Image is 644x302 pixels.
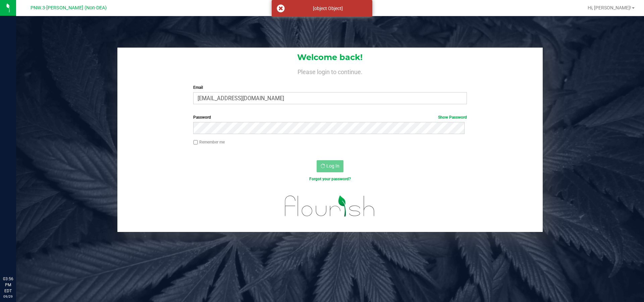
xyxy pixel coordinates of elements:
[588,5,631,10] span: Hi, [PERSON_NAME]!
[309,177,351,181] a: Forgot your password?
[3,276,13,294] p: 03:56 PM EDT
[438,115,467,120] a: Show Password
[193,84,467,90] label: Email
[277,189,383,223] img: flourish_logo.svg
[31,5,107,11] span: PNW.3-[PERSON_NAME] (Non-DEA)
[193,139,225,145] label: Remember me
[193,115,211,120] span: Password
[3,294,13,299] p: 09/29
[288,5,367,12] div: [object Object]
[193,140,198,145] input: Remember me
[117,53,543,62] h1: Welcome back!
[317,160,343,172] button: Log In
[117,67,543,75] h4: Please login to continue.
[326,163,339,169] span: Log In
